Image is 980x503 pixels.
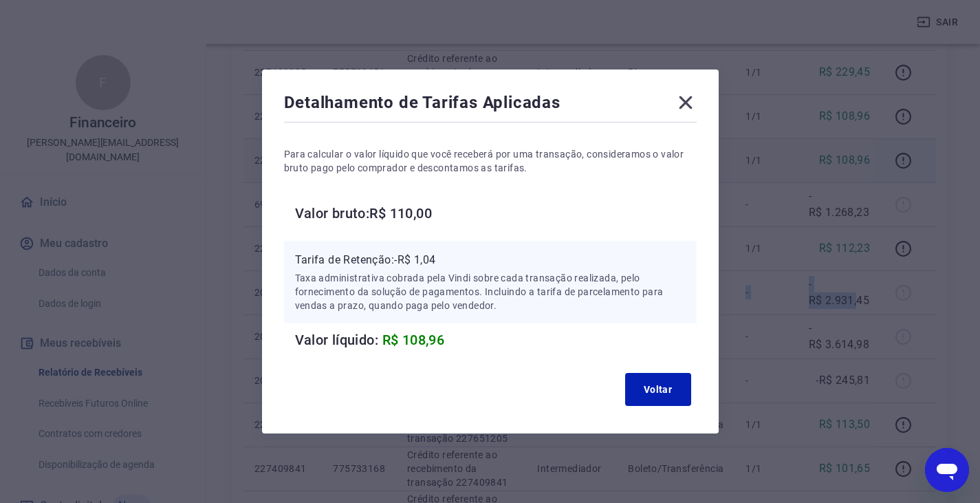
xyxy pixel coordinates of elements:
[295,271,686,312] p: Taxa administrativa cobrada pela Vindi sobre cada transação realizada, pelo fornecimento da soluç...
[284,147,697,175] p: Para calcular o valor líquido que você receberá por uma transação, consideramos o valor bruto pag...
[625,373,691,406] button: Voltar
[295,252,686,268] p: Tarifa de Retenção: -R$ 1,04
[295,202,697,224] h6: Valor bruto: R$ 110,00
[925,448,969,492] iframe: Botão para abrir a janela de mensagens
[295,329,697,351] h6: Valor líquido:
[382,332,445,348] span: R$ 108,96
[284,92,697,119] div: Detalhamento de Tarifas Aplicadas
